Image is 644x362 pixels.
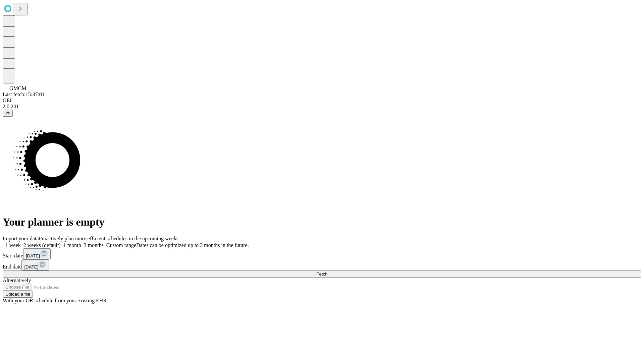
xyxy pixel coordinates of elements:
[3,236,39,241] span: Import your data
[3,278,31,283] span: Alternatively
[5,242,21,248] span: 1 week
[3,104,641,110] div: 2.0.241
[3,98,641,104] div: GEI
[5,111,10,116] span: @
[3,298,107,303] span: With your OR schedule from your existing EHR
[26,253,40,258] span: [DATE]
[84,242,104,248] span: 3 months
[3,270,641,278] button: Fetch
[106,242,136,248] span: Custom range
[23,248,51,259] button: [DATE]
[23,242,61,248] span: 2 weeks (default)
[3,92,45,97] span: Last fetch: 15:37:01
[9,85,26,91] span: GMCM
[63,242,81,248] span: 1 month
[24,264,38,269] span: [DATE]
[3,291,33,298] button: Upload a file
[3,110,13,117] button: @
[3,259,641,270] div: End date
[136,242,249,248] span: Dates can be optimized up to 3 months in the future.
[39,236,180,241] span: Proactively plan more efficient schedules in the upcoming weeks.
[3,216,641,228] h1: Your planner is empty
[3,248,641,259] div: Start date
[21,259,49,270] button: [DATE]
[316,271,327,277] span: Fetch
